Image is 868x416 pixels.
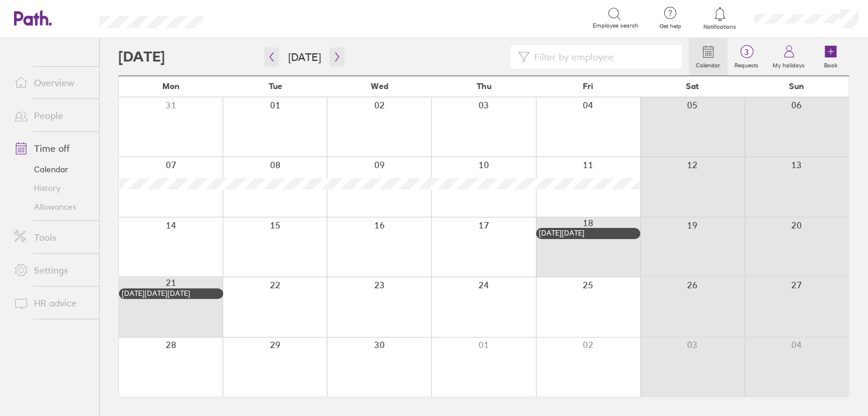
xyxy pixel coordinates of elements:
[5,104,99,127] a: People
[5,71,99,94] a: Overview
[727,38,766,76] a: 3Requests
[539,229,637,237] div: [DATE][DATE]
[651,23,689,30] span: Get help
[701,6,739,30] a: Notifications
[5,179,99,197] a: History
[727,59,766,69] label: Requests
[529,46,675,68] input: Filter by employee
[279,47,330,67] button: [DATE]
[766,59,812,69] label: My holidays
[689,38,727,76] a: Calendar
[477,81,491,91] span: Thu
[5,160,99,179] a: Calendar
[5,137,99,160] a: Time off
[727,47,766,57] span: 3
[5,226,99,249] a: Tools
[371,81,388,91] span: Wed
[162,81,180,91] span: Mon
[686,81,699,91] span: Sat
[689,59,727,69] label: Calendar
[583,81,593,91] span: Fri
[269,81,282,91] span: Tue
[701,23,739,30] span: Notifications
[5,197,99,216] a: Allowances
[789,81,804,91] span: Sun
[593,22,638,29] span: Employee search
[766,38,812,76] a: My holidays
[235,12,265,23] div: Search
[812,38,849,76] a: Book
[5,291,99,315] a: HR advice
[817,59,845,69] label: Book
[5,258,99,282] a: Settings
[122,289,220,298] div: [DATE][DATE][DATE]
